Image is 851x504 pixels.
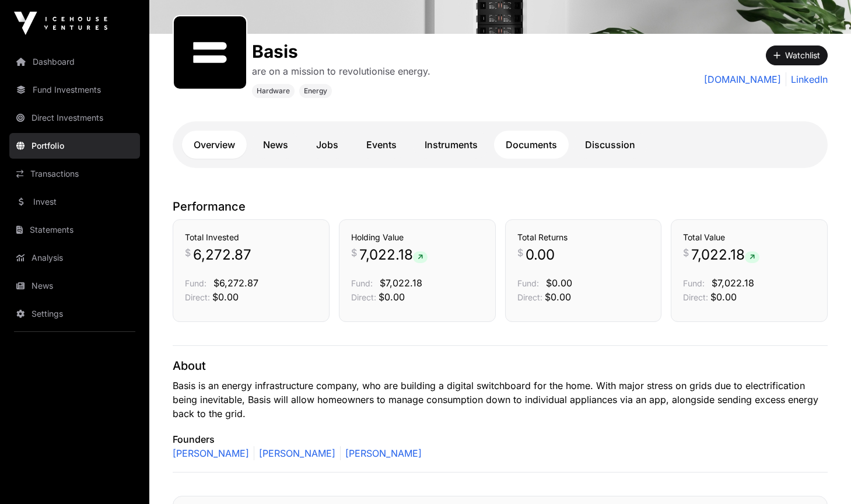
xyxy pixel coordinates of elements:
h3: Total Returns [517,232,650,243]
a: Transactions [9,161,140,187]
a: News [9,273,140,299]
span: Energy [304,86,327,96]
span: 0.00 [526,246,555,264]
a: LinkedIn [786,72,828,86]
img: SVGs_Basis.svg [178,21,241,84]
span: Fund: [351,278,373,288]
span: Fund: [517,278,539,288]
span: $ [351,246,357,260]
iframe: Chat Widget [793,448,851,504]
a: Statements [9,217,140,243]
span: $6,272.87 [213,277,258,289]
span: $0.00 [379,291,405,303]
a: Documents [494,131,569,159]
a: Instruments [413,131,489,159]
span: $0.00 [212,291,239,303]
h3: Total Invested [185,232,317,243]
a: [PERSON_NAME] [254,446,335,460]
a: Discussion [573,131,647,159]
span: Hardware [257,86,290,96]
span: $ [185,246,191,260]
span: 7,022.18 [359,246,428,264]
span: Fund: [683,278,705,288]
span: $0.00 [710,291,737,303]
span: Direct: [351,292,376,302]
span: Direct: [683,292,708,302]
h3: Holding Value [351,232,484,243]
a: [DOMAIN_NAME] [704,72,781,86]
a: News [251,131,300,159]
span: $ [517,246,523,260]
h3: Total Value [683,232,815,243]
a: Portfolio [9,133,140,159]
a: Dashboard [9,49,140,75]
p: Founders [173,432,828,446]
a: Settings [9,301,140,327]
img: Icehouse Ventures Logo [14,12,107,35]
p: About [173,358,828,374]
a: Overview [182,131,247,159]
span: $0.00 [546,277,572,289]
button: Watchlist [766,45,828,65]
span: 6,272.87 [193,246,251,264]
span: Direct: [517,292,542,302]
a: Direct Investments [9,105,140,131]
span: $0.00 [545,291,571,303]
a: [PERSON_NAME] [173,446,249,460]
p: Performance [173,198,828,215]
a: Events [355,131,408,159]
p: Basis is an energy infrastructure company, who are building a digital switchboard for the home. W... [173,379,828,421]
a: Invest [9,189,140,215]
span: Direct: [185,292,210,302]
a: [PERSON_NAME] [340,446,422,460]
nav: Tabs [182,131,818,159]
span: $7,022.18 [380,277,422,289]
a: Fund Investments [9,77,140,103]
a: Analysis [9,245,140,271]
h1: Basis [252,41,430,62]
a: Jobs [304,131,350,159]
span: Fund: [185,278,206,288]
p: are on a mission to revolutionise energy. [252,64,430,78]
span: $ [683,246,689,260]
span: 7,022.18 [691,246,759,264]
span: $7,022.18 [712,277,754,289]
